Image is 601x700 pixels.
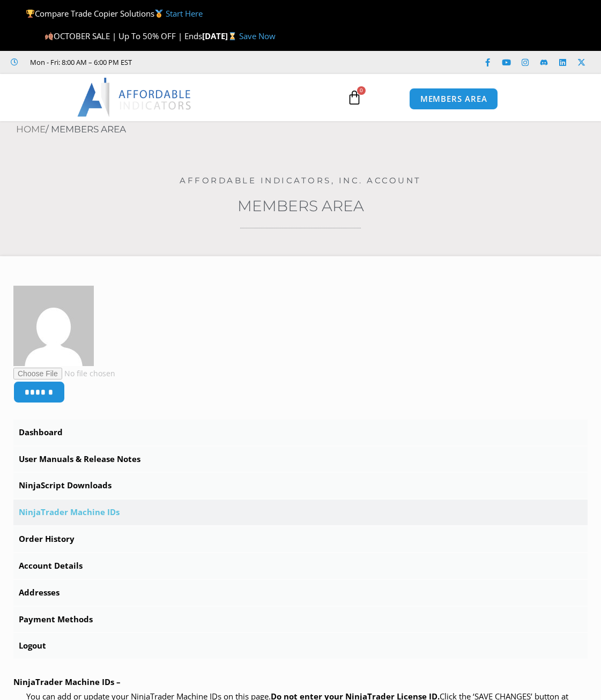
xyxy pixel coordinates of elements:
a: User Manuals & Release Notes [13,446,588,472]
span: Mon - Fri: 8:00 AM – 6:00 PM EST [27,56,132,69]
span: MEMBERS AREA [420,95,487,103]
a: NinjaScript Downloads [13,473,588,498]
iframe: Customer reviews powered by Trustpilot [137,57,298,68]
nav: Breadcrumb [16,121,601,138]
a: Payment Methods [13,607,588,632]
span: OCTOBER SALE | Up To 50% OFF | Ends [44,31,202,41]
a: NinjaTrader Machine IDs [13,500,588,525]
a: Order History [13,526,588,552]
img: ⌛ [228,32,236,40]
a: 0 [331,82,378,113]
span: Compare Trade Copier Solutions [26,8,203,19]
strong: [DATE] [202,31,239,41]
a: MEMBERS AREA [409,88,499,110]
img: e7b3d04d676730b99ab63b36e80a903960584c2bf3f76b4b40c3644d97b11015 [13,286,94,366]
a: Addresses [13,580,588,606]
a: Dashboard [13,420,588,445]
a: Home [16,124,46,135]
a: Members Area [238,197,364,215]
span: 0 [357,86,366,95]
img: 🍂 [45,32,53,40]
img: LogoAI | Affordable Indicators – NinjaTrader [77,78,192,116]
a: Save Now [239,31,276,41]
img: 🏆 [26,10,34,18]
nav: Account pages [13,420,588,659]
a: Affordable Indicators, Inc. Account [180,175,421,185]
img: 🥇 [155,10,163,18]
a: Start Here [166,8,203,19]
a: Account Details [13,553,588,579]
a: Logout [13,633,588,659]
b: NinjaTrader Machine IDs – [13,676,121,687]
